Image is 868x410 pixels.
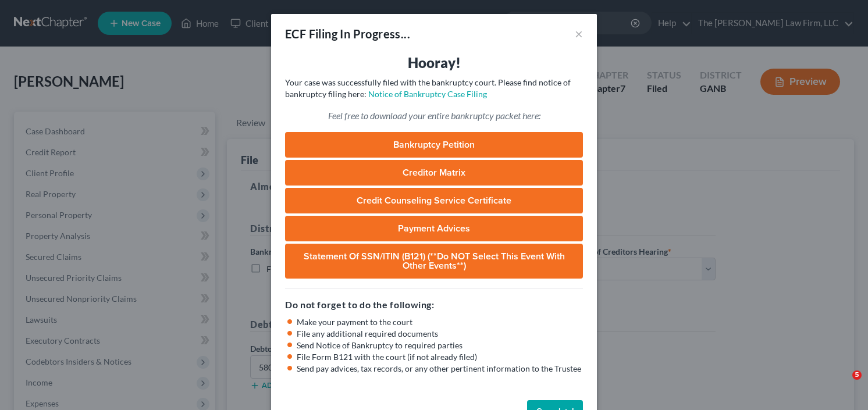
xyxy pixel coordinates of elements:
[285,188,583,213] a: Credit Counseling Service Certificate
[297,351,583,363] li: File Form B121 with the court (if not already filed)
[575,27,583,41] button: ×
[285,54,583,72] h3: Hooray!
[285,132,583,158] a: Bankruptcy Petition
[852,370,862,380] span: 5
[285,298,583,312] h5: Do not forget to do the following:
[285,26,410,42] div: ECF Filing In Progress...
[285,160,583,186] a: Creditor Matrix
[368,89,487,99] a: Notice of Bankruptcy Case Filing
[285,216,583,241] a: Payment Advices
[297,340,583,351] li: Send Notice of Bankruptcy to required parties
[297,328,583,340] li: File any additional required documents
[297,316,583,328] li: Make your payment to the court
[828,370,856,398] iframe: Intercom live chat
[285,244,583,279] a: Statement of SSN/ITIN (B121) (**Do NOT select this event with other events**)
[297,363,583,375] li: Send pay advices, tax records, or any other pertinent information to the Trustee
[285,77,571,99] span: Your case was successfully filed with the bankruptcy court. Please find notice of bankruptcy fili...
[285,109,583,123] p: Feel free to download your entire bankruptcy packet here:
